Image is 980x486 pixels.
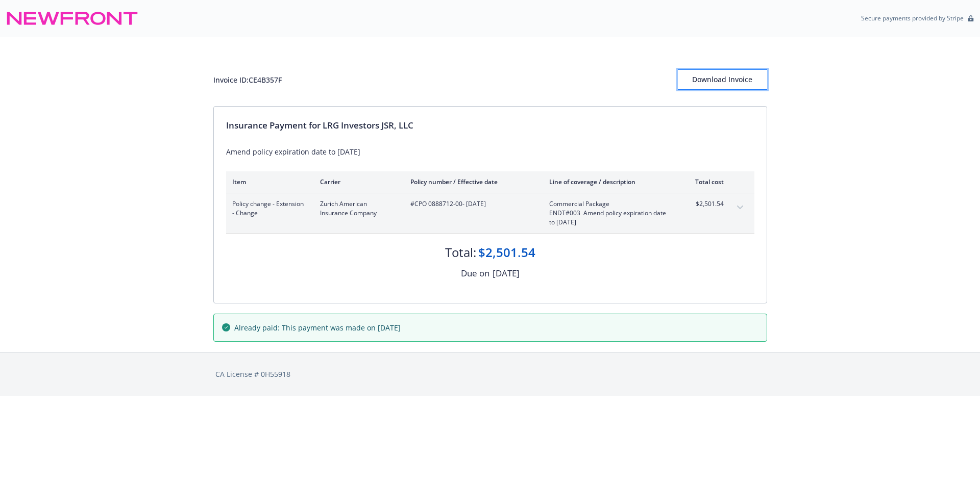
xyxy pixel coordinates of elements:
[410,177,533,186] div: Policy number / Effective date
[493,267,520,280] div: [DATE]
[320,199,394,218] span: Zurich American Insurance Company
[234,322,401,333] span: Already paid: This payment was made on [DATE]
[549,199,669,227] span: Commercial PackageENDT#003 Amend policy expiration date to [DATE]
[678,69,767,90] button: Download Invoice
[685,199,724,209] span: $2,501.54
[861,14,964,22] p: Secure payments provided by Stripe
[549,199,669,209] span: Commercial Package
[678,70,767,89] div: Download Invoice
[549,209,669,227] span: ENDT#003 Amend policy expiration date to [DATE]
[215,369,765,379] div: CA License # 0H55918
[445,244,476,261] div: Total:
[461,267,489,280] div: Due on
[685,177,724,186] div: Total cost
[226,193,754,233] div: Policy change - Extension - ChangeZurich American Insurance Company#CPO 0888712-00- [DATE]Commerc...
[213,74,282,85] div: Invoice ID: CE4B357F
[226,146,754,157] div: Amend policy expiration date to [DATE]
[320,177,394,186] div: Carrier
[232,177,304,186] div: Item
[410,199,533,209] span: #CPO 0888712-00 - [DATE]
[732,199,748,216] button: expand content
[226,119,754,132] div: Insurance Payment for LRG Investors JSR, LLC
[478,244,535,261] div: $2,501.54
[549,177,669,186] div: Line of coverage / description
[232,199,304,218] span: Policy change - Extension - Change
